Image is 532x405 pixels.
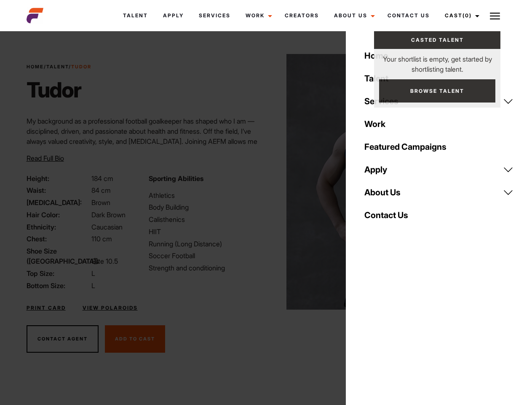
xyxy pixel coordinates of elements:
span: Read Full Bio [27,154,64,162]
li: Running (Long Distance) [149,239,261,249]
a: About Us [359,181,519,204]
a: Cast(0) [437,4,484,27]
img: Burger icon [490,11,500,21]
li: Athletics [149,190,261,200]
button: Add To Cast [105,325,165,353]
span: 84 cm [91,186,111,194]
span: (0) [462,12,472,19]
p: My background as a professional football goalkeeper has shaped who I am — disciplined, driven, an... [27,116,261,167]
a: Services [191,4,238,27]
span: Size 10.5 [91,257,118,265]
strong: Sporting Abilities [149,174,203,183]
a: Work [359,113,519,135]
span: Chest: [27,234,90,244]
span: 184 cm [91,174,113,183]
span: Shoe Size ([GEOGRAPHIC_DATA]): [27,246,90,266]
a: Browse Talent [379,79,495,103]
li: Soccer Football [149,251,261,261]
a: Home [359,44,519,67]
a: Talent [115,4,155,27]
li: HIIT [149,227,261,237]
a: About Us [326,4,380,27]
a: Creators [277,4,326,27]
h1: Tudor [27,77,91,103]
a: Casted Talent [374,31,500,49]
a: Contact Us [380,4,437,27]
span: Waist: [27,185,90,195]
a: Talent [46,64,69,70]
a: Apply [359,158,519,181]
span: Height: [27,173,90,184]
p: Your shortlist is empty, get started by shortlisting talent. [374,49,500,74]
li: Calisthenics [149,214,261,224]
span: Top Size: [27,268,90,278]
span: Add To Cast [115,336,155,342]
strong: Tudor [71,64,91,70]
span: Bottom Size: [27,281,90,291]
span: Dark Brown [91,211,126,219]
span: [MEDICAL_DATA]: [27,197,90,208]
a: Contact Us [359,204,519,227]
span: L [91,269,95,278]
a: View Polaroids [83,304,138,312]
a: Print Card [27,304,66,312]
button: Contact Agent [27,325,99,353]
span: Brown [91,198,110,207]
span: Caucasian [91,223,123,231]
span: L [91,281,95,290]
a: Home [27,64,44,70]
a: Work [238,4,277,27]
span: Ethnicity: [27,222,90,232]
a: Services [359,90,519,113]
img: cropped-aefm-brand-fav-22-square.png [27,7,43,24]
a: Apply [155,4,191,27]
li: Body Building [149,202,261,212]
a: Featured Campaigns [359,135,519,158]
button: Read Full Bio [27,153,64,163]
span: Hair Color: [27,210,90,220]
span: 110 cm [91,235,112,243]
a: Talent [359,67,519,90]
li: Strength and conditioning [149,263,261,273]
span: / / [27,63,91,70]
